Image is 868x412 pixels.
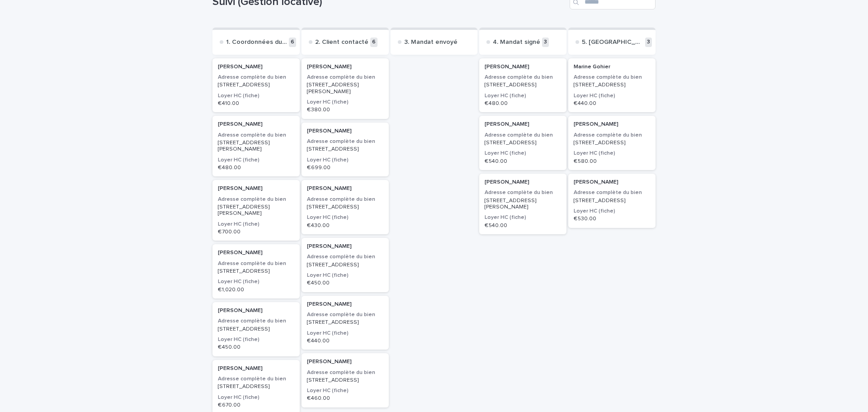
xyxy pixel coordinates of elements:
p: € 530.00 [574,216,650,222]
a: [PERSON_NAME]Adresse complète du bien[STREET_ADDRESS][PERSON_NAME]Loyer HC (fiche)€ 700.00 [212,180,300,241]
p: 4. Mandat signé [493,38,540,46]
a: [PERSON_NAME]Adresse complète du bien[STREET_ADDRESS]Loyer HC (fiche)€ 440.00 [302,296,389,350]
p: [PERSON_NAME] [307,64,383,70]
p: € 460.00 [307,395,383,402]
h3: Adresse complète du bien [485,189,561,196]
h3: Loyer HC (fiche) [574,92,650,99]
p: [STREET_ADDRESS] [218,82,294,88]
a: [PERSON_NAME]Adresse complète du bien[STREET_ADDRESS][PERSON_NAME]Loyer HC (fiche)€ 380.00 [302,58,389,119]
p: [PERSON_NAME] [307,243,383,250]
h3: Loyer HC (fiche) [307,272,383,279]
h3: Loyer HC (fiche) [307,387,383,394]
a: [PERSON_NAME]Adresse complète du bien[STREET_ADDRESS]Loyer HC (fiche)€ 580.00 [568,116,656,170]
a: [PERSON_NAME]Adresse complète du bien[STREET_ADDRESS]Loyer HC (fiche)€ 450.00 [302,238,389,292]
div: Marine GohierAdresse complète du bien[STREET_ADDRESS]Loyer HC (fiche)€ 440.00 [568,58,656,113]
p: 6 [289,38,296,47]
h3: Adresse complète du bien [574,189,650,196]
p: € 540.00 [485,158,561,165]
p: Marine Gohier [574,64,650,70]
p: [PERSON_NAME] [218,64,294,70]
p: [STREET_ADDRESS] [574,198,650,204]
p: 3. Mandat envoyé [404,38,458,46]
h3: Adresse complète du bien [218,74,294,81]
p: 6 [370,38,377,47]
p: [PERSON_NAME] [307,128,383,134]
p: € 1,020.00 [218,287,294,293]
h3: Adresse complète du bien [307,369,383,376]
p: € 380.00 [307,107,383,113]
p: [PERSON_NAME] [218,121,294,128]
h3: Adresse complète du bien [574,74,650,81]
a: [PERSON_NAME]Adresse complète du bien[STREET_ADDRESS]Loyer HC (fiche)€ 450.00 [212,302,300,356]
h3: Loyer HC (fiche) [574,150,650,157]
p: € 480.00 [218,165,294,171]
a: [PERSON_NAME]Adresse complète du bien[STREET_ADDRESS]Loyer HC (fiche)€ 699.00 [302,123,389,177]
p: [PERSON_NAME] [307,359,383,365]
p: [PERSON_NAME] [485,64,561,70]
h3: Adresse complète du bien [307,196,383,203]
a: [PERSON_NAME]Adresse complète du bien[STREET_ADDRESS]Loyer HC (fiche)€ 530.00 [568,174,656,228]
a: [PERSON_NAME]Adresse complète du bien[STREET_ADDRESS]Loyer HC (fiche)€ 460.00 [302,353,389,407]
p: [PERSON_NAME] [574,121,650,128]
p: € 450.00 [307,280,383,286]
p: [PERSON_NAME] [218,250,294,256]
p: [STREET_ADDRESS][PERSON_NAME] [218,140,294,153]
div: [PERSON_NAME]Adresse complète du bien[STREET_ADDRESS]Loyer HC (fiche)€ 1,020.00 [212,244,300,298]
p: [STREET_ADDRESS] [218,326,294,332]
div: [PERSON_NAME]Adresse complète du bien[STREET_ADDRESS]Loyer HC (fiche)€ 410.00 [212,58,300,113]
p: € 480.00 [485,100,561,107]
p: 2. Client contacté [315,38,368,46]
h3: Loyer HC (fiche) [218,394,294,401]
p: [STREET_ADDRESS] [574,140,650,146]
h3: Loyer HC (fiche) [485,92,561,99]
p: [PERSON_NAME] [218,365,294,372]
p: [STREET_ADDRESS] [218,384,294,390]
p: € 440.00 [307,338,383,344]
a: [PERSON_NAME]Adresse complète du bien[STREET_ADDRESS][PERSON_NAME]Loyer HC (fiche)€ 540.00 [479,174,566,234]
h3: Loyer HC (fiche) [307,156,383,164]
h3: Loyer HC (fiche) [218,278,294,285]
p: [STREET_ADDRESS] [307,262,383,268]
p: 3 [645,38,652,47]
a: [PERSON_NAME]Adresse complète du bien[STREET_ADDRESS]Loyer HC (fiche)€ 540.00 [479,116,566,170]
p: € 450.00 [218,344,294,350]
h3: Adresse complète du bien [218,317,294,325]
p: [PERSON_NAME] [218,185,294,192]
h3: Loyer HC (fiche) [485,150,561,157]
h3: Adresse complète du bien [218,196,294,203]
p: [STREET_ADDRESS] [218,268,294,275]
h3: Adresse complète du bien [218,260,294,267]
p: [STREET_ADDRESS] [574,82,650,88]
p: € 410.00 [218,100,294,107]
p: € 699.00 [307,165,383,171]
h3: Adresse complète du bien [307,311,383,318]
a: [PERSON_NAME]Adresse complète du bien[STREET_ADDRESS]Loyer HC (fiche)€ 480.00 [479,58,566,113]
p: [STREET_ADDRESS] [307,204,383,210]
p: € 440.00 [574,100,650,107]
p: € 580.00 [574,158,650,165]
h3: Adresse complète du bien [218,132,294,139]
p: [PERSON_NAME] [218,308,294,314]
h3: Loyer HC (fiche) [218,221,294,228]
h3: Adresse complète du bien [307,138,383,145]
p: [STREET_ADDRESS] [307,319,383,326]
h3: Adresse complète du bien [485,132,561,139]
a: [PERSON_NAME]Adresse complète du bien[STREET_ADDRESS][PERSON_NAME]Loyer HC (fiche)€ 480.00 [212,116,300,176]
h3: Loyer HC (fiche) [218,92,294,99]
a: [PERSON_NAME]Adresse complète du bien[STREET_ADDRESS]Loyer HC (fiche)€ 430.00 [302,180,389,234]
h3: Loyer HC (fiche) [307,99,383,106]
h3: Loyer HC (fiche) [307,330,383,337]
h3: Loyer HC (fiche) [485,214,561,221]
h3: Adresse complète du bien [307,253,383,260]
p: € 430.00 [307,223,383,229]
